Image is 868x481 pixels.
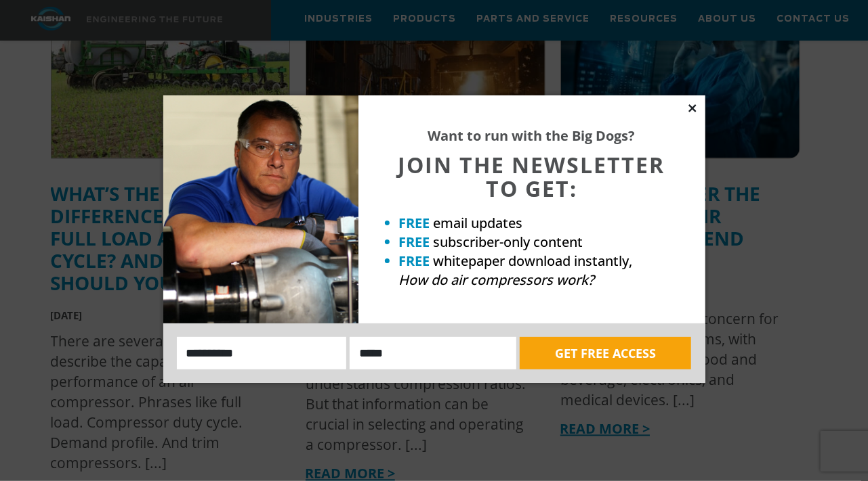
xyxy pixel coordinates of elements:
[428,127,636,145] strong: Want to run with the Big Dogs?
[350,337,516,369] input: Email
[177,337,347,369] input: Name:
[686,102,699,114] button: Close
[399,252,430,270] strong: FREE
[399,214,430,232] strong: FREE
[434,252,633,270] span: whitepaper download instantly,
[434,214,523,232] span: email updates
[434,233,583,251] span: subscriber-only content
[520,337,691,369] button: GET FREE ACCESS
[399,271,595,289] em: How do air compressors work?
[398,150,665,203] span: JOIN THE NEWSLETTER TO GET:
[399,233,430,251] strong: FREE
